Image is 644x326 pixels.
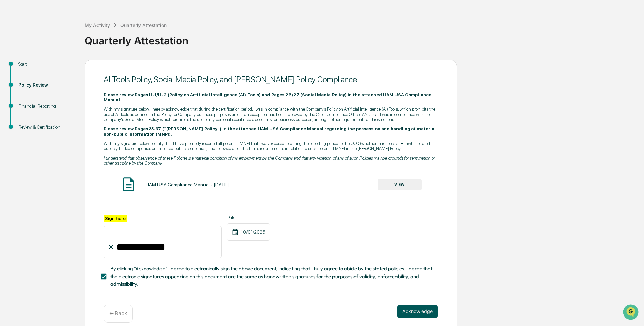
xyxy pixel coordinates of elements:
[7,86,12,91] div: 🖐️
[7,99,12,104] div: 🔎
[46,83,87,95] a: 🗄️Attestations
[227,223,270,241] div: 10/01/2025
[67,115,82,120] span: Pylon
[104,126,436,137] strong: Please review Pages 33-37 (“[PERSON_NAME] Policy”) in the attached HAM USA Compliance Manual rega...
[18,82,74,89] div: Policy Review
[109,310,127,317] p: ← Back
[110,265,433,288] span: By clicking "Acknowledge" I agree to electronically sign the above document, indicating that I fu...
[104,92,431,102] strong: Please review Pages H-1/H-2 (Policy on Artificial Intelligence (AI) Tools) and Pages 26/27 (Socia...
[104,215,127,222] label: Sign here
[146,182,229,187] div: HAM USA Compliance Manual - [DATE]
[104,156,435,166] em: I understand that observance of these Policies is a material condition of my employment by the Co...
[23,52,111,59] div: Start new chat
[23,59,86,64] div: We're available if you need us!
[56,85,84,92] span: Attestations
[104,107,438,122] p: With my signature below, I hereby acknowledge that during the certification period, I was in comp...
[622,304,641,322] iframe: Open customer support
[115,54,123,62] button: Start new chat
[378,179,422,190] button: VIEW
[49,86,55,91] div: 🗄️
[14,85,44,92] span: Preclearance
[7,52,19,64] img: 1746055101610-c473b297-6a78-478c-a979-82029cc54cd1
[18,61,74,68] div: Start
[397,305,438,318] button: Acknowledge
[120,176,137,193] img: Document Icon
[7,14,123,25] p: How can we help?
[18,103,74,110] div: Financial Reporting
[14,98,43,105] span: Data Lookup
[104,141,438,151] p: With my signature below, I certify that I have promptly reported all potential MNPI that I was ex...
[4,83,46,95] a: 🖐️Preclearance
[4,96,45,108] a: 🔎Data Lookup
[85,22,110,28] div: My Activity
[227,215,270,220] label: Date
[85,29,641,47] div: Quarterly Attestation
[104,75,438,84] div: AI Tools Policy, Social Media Policy, and [PERSON_NAME] Policy Compliance
[120,22,167,28] div: Quarterly Attestation
[48,115,82,120] a: Powered byPylon
[18,124,74,131] div: Review & Certification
